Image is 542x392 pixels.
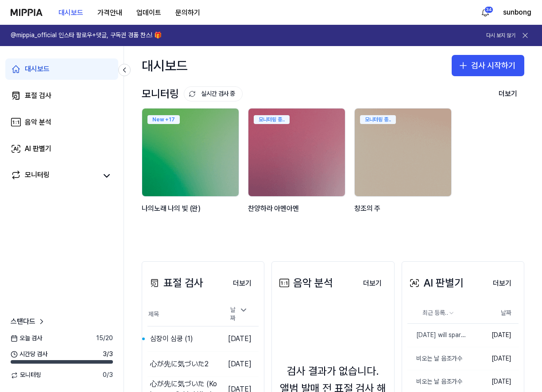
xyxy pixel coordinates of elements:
a: 업데이트 [129,0,168,25]
th: 날짜 [467,303,519,324]
span: 오늘 검사 [11,334,42,343]
button: 더보기 [356,275,389,292]
div: 모니터링 중.. [360,115,396,124]
a: 모니터링 중..backgroundIamge창조의 주 [354,108,453,235]
a: 스탠다드 [11,316,46,327]
a: 더보기 [486,274,519,292]
span: 시간당 검사 [11,350,47,359]
td: [DATE] [467,324,519,347]
button: 업데이트 [129,4,168,22]
div: [DATE] will sparkle[ ok] [407,331,467,340]
div: 대시보드 [142,55,188,76]
th: 제목 [147,303,220,326]
div: AI 판별기 [25,144,51,154]
div: 음악 분석 [25,117,51,128]
div: AI 판별기 [407,275,464,291]
button: 문의하기 [168,4,207,22]
a: 비오는 날 음조가수 [407,347,467,370]
div: 음악 분석 [277,275,333,291]
div: 대시보드 [25,64,50,74]
a: [DATE] will sparkle[ ok] [407,324,467,347]
a: 음악 분석 [5,112,118,133]
td: [DATE] [220,326,259,351]
div: 나의노래 나의 빛 (완) [142,203,241,225]
span: 3 / 3 [103,350,113,359]
a: AI 판별기 [5,138,118,159]
button: 더보기 [492,85,524,103]
span: 모니터링 [11,371,41,380]
button: 더보기 [226,275,259,292]
button: 가격안내 [90,4,129,22]
h1: @mippia_official 인스타 팔로우+댓글, 구독권 경품 찬스! 🎁 [11,31,162,40]
div: 날짜 [227,303,252,326]
img: backgroundIamge [142,109,239,196]
button: 대시보드 [51,4,90,22]
a: 모니터링 중..backgroundIamge찬양하라 아멘아멘 [248,108,347,235]
div: 34 [484,6,493,13]
img: backgroundIamge [355,109,451,196]
a: 대시보드 [5,58,118,80]
button: sunbong [503,7,531,18]
td: [DATE] [467,347,519,370]
button: 더보기 [486,275,519,292]
div: 모니터링 [142,85,243,102]
div: 비오는 날 음조가수 [407,354,462,363]
div: 표절 검사 [147,275,203,291]
div: 心が先に気づいた2 [150,359,209,369]
button: 다시 보지 않기 [486,32,515,39]
img: 알림 [480,7,491,18]
td: [DATE] [220,351,259,376]
span: 스탠다드 [11,316,35,327]
a: 모니터링 [11,170,97,182]
button: 검사 시작하기 [452,55,524,76]
a: 더보기 [226,274,259,292]
div: 심장이 심쿵 (1) [150,334,193,344]
img: logo [11,9,43,16]
div: 찬양하라 아멘아멘 [248,203,347,225]
div: 비오는 날 음조가수 [407,377,462,386]
a: New +17backgroundIamge나의노래 나의 빛 (완) [142,108,241,235]
div: 창조의 주 [354,203,453,225]
button: 실시간 검사 중 [184,86,243,101]
button: 알림34 [478,5,492,19]
div: New + 17 [147,115,180,124]
span: 0 / 3 [103,371,113,380]
div: 모니터링 [25,170,50,182]
a: 표절 검사 [5,85,118,106]
img: backgroundIamge [248,109,345,196]
div: 표절 검사 [25,90,51,101]
span: 15 / 20 [96,334,113,343]
div: 모니터링 중.. [254,115,290,124]
a: 더보기 [356,274,389,292]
